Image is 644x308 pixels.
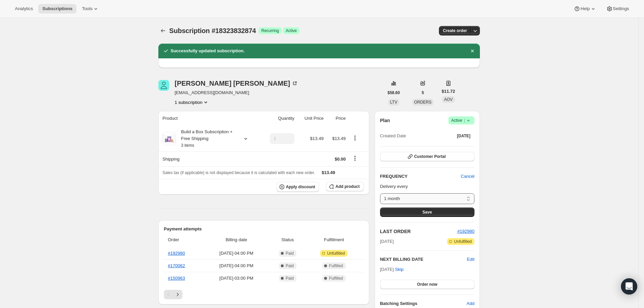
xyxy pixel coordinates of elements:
button: Add product [326,182,363,191]
button: Subscriptions [158,26,168,35]
span: Apply discount [286,184,315,190]
span: Paid [286,276,294,281]
button: Create order [439,26,471,35]
span: Skip [395,266,403,273]
span: $11.72 [442,88,455,95]
span: Recurring [261,28,279,33]
span: $13.49 [310,136,324,141]
span: Status [271,236,304,243]
button: Order now [380,280,474,289]
span: $13.49 [332,136,346,141]
span: Settings [613,6,629,11]
span: [DATE] · 04:00 PM [206,250,267,257]
button: Subscriptions [38,4,76,13]
th: Order [164,232,204,247]
h2: NEXT BILLING DATE [380,256,467,263]
span: Active [286,28,297,33]
h2: LAST ORDER [380,228,458,235]
span: Add [467,300,474,307]
button: Help [570,4,600,13]
a: #150963 [168,276,185,281]
span: [EMAIL_ADDRESS][DOMAIN_NAME] [175,89,298,96]
button: Edit [467,256,474,263]
p: Delivery every [380,183,474,190]
button: Tools [78,4,103,13]
span: 5 [422,90,424,95]
a: #170062 [168,263,185,268]
span: Customer Portal [414,154,446,159]
small: 3 items [181,143,194,148]
th: Unit Price [296,111,326,126]
div: [PERSON_NAME] [PERSON_NAME] [175,80,298,87]
button: 5 [418,88,428,97]
span: Create order [443,28,467,33]
h6: Batching Settings [380,300,467,307]
span: Unfulfilled [454,239,472,244]
span: $58.60 [387,90,400,95]
nav: Pagination [164,290,364,299]
span: Help [580,6,590,11]
button: Analytics [11,4,37,13]
span: Fulfillment [308,236,360,243]
span: Fulfilled [329,263,343,269]
th: Shipping [158,151,260,166]
button: Shipping actions [350,155,360,162]
button: Settings [602,4,633,13]
a: #192980 [168,251,185,256]
span: $13.49 [322,170,335,175]
th: Product [158,111,260,126]
span: Paid [286,263,294,269]
span: Created Date [380,133,406,139]
span: ORDERS [414,100,431,105]
span: LTV [390,100,397,105]
button: Customer Portal [380,152,474,161]
span: Add product [335,184,359,189]
span: Michelle Edlund [158,80,169,91]
span: Analytics [15,6,33,11]
span: Save [422,209,432,215]
div: Build a Box Subscription + Free Shipping [176,129,237,149]
span: Tools [82,6,92,11]
h2: FREQUENCY [380,173,461,180]
button: Save [380,207,474,217]
span: Sales tax (if applicable) is not displayed because it is calculated with each new order. [162,170,315,175]
span: | [464,118,465,123]
span: AOV [444,97,452,102]
button: Dismiss notification [468,46,477,56]
span: [DATE] · 03:00 PM [206,275,267,282]
h2: Payment attempts [164,226,364,232]
h2: Successfully updated subscription. [171,48,245,54]
span: Fulfilled [329,276,343,281]
button: Skip [391,264,407,275]
button: $58.60 [383,88,404,97]
span: Active [451,117,472,124]
th: Quantity [260,111,296,126]
a: #192980 [457,229,474,234]
button: Cancel [457,171,479,182]
button: #192980 [457,228,474,235]
span: Cancel [461,173,474,180]
div: Open Intercom Messenger [621,278,637,295]
span: [DATE] · [380,267,404,272]
span: Order now [417,282,437,287]
span: [DATE] [380,238,394,245]
button: Product actions [350,134,360,142]
button: [DATE] [453,131,474,141]
span: Subscription #18323832874 [169,27,256,34]
span: Billing date [206,236,267,243]
span: $0.00 [335,157,346,162]
span: Paid [286,251,294,256]
button: Next [173,290,182,299]
span: Subscriptions [42,6,72,11]
h2: Plan [380,117,390,124]
button: Apply discount [276,182,319,192]
span: [DATE] · 04:00 PM [206,262,267,269]
th: Price [326,111,348,126]
span: Unfulfilled [327,251,345,256]
span: [DATE] [457,133,470,139]
button: Product actions [175,99,209,106]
